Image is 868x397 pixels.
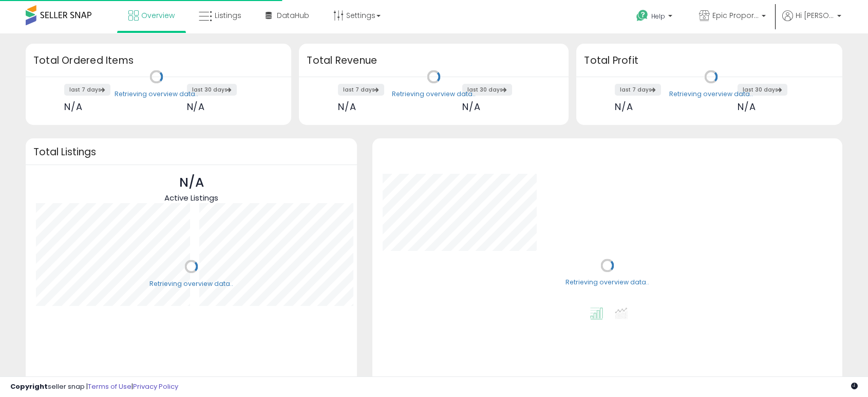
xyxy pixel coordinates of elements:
[782,10,841,33] a: Hi [PERSON_NAME]
[565,278,649,287] div: Retrieving overview data..
[636,9,649,22] i: Get Help
[115,89,198,99] div: Retrieving overview data..
[628,2,683,33] a: Help
[215,10,241,21] span: Listings
[10,382,48,391] strong: Copyright
[141,10,175,21] span: Overview
[392,89,476,99] div: Retrieving overview data..
[149,279,233,288] div: Retrieving overview data..
[277,10,309,21] span: DataHub
[669,89,753,99] div: Retrieving overview data..
[712,10,759,21] span: Epic Proportions CA
[10,382,178,392] div: seller snap | |
[796,10,834,21] span: Hi [PERSON_NAME]
[651,12,665,21] span: Help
